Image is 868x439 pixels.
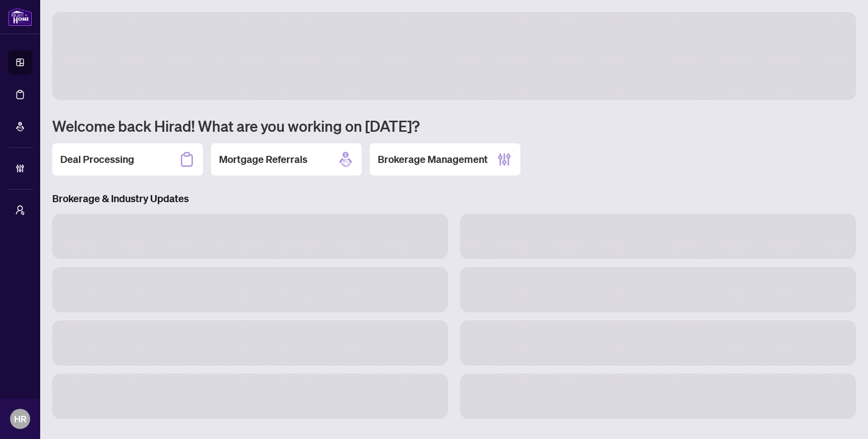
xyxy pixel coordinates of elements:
span: HR [14,412,27,426]
h3: Brokerage & Industry Updates [52,192,856,206]
h2: Mortgage Referrals [219,152,307,166]
h1: Welcome back Hirad! What are you working on [DATE]? [52,116,856,135]
h2: Brokerage Management [378,152,488,166]
span: user-switch [15,205,25,215]
h2: Deal Processing [60,152,134,166]
img: logo [8,8,32,26]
